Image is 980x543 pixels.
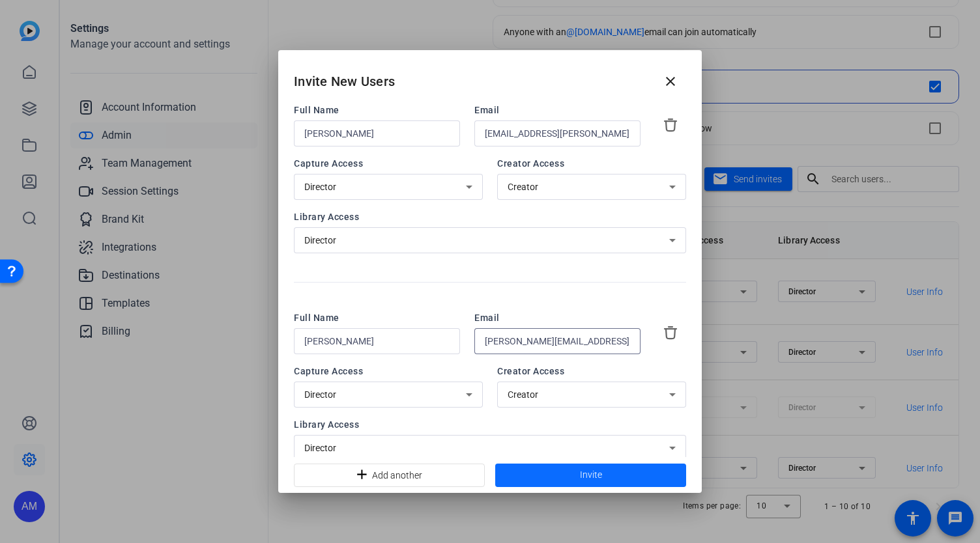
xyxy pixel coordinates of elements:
[580,468,602,482] span: Invite
[304,235,336,245] span: Director
[663,74,678,89] mat-icon: close
[474,104,641,117] span: Email
[294,418,686,431] span: Library Access
[294,210,686,223] span: Library Access
[485,333,630,349] input: Enter email...
[372,463,422,488] span: Add another
[485,126,630,141] input: Enter email...
[304,182,336,192] span: Director
[294,365,483,378] span: Capture Access
[497,365,686,378] span: Creator Access
[304,333,450,349] input: Enter name...
[304,443,336,453] span: Director
[304,126,450,141] input: Enter name...
[294,71,395,92] h2: Invite New Users
[497,157,686,170] span: Creator Access
[474,311,641,324] span: Email
[294,311,460,324] span: Full Name
[294,464,485,487] button: Add another
[508,182,538,192] span: Creator
[508,389,538,400] span: Creator
[294,157,483,170] span: Capture Access
[294,104,460,117] span: Full Name
[354,467,367,483] mat-icon: add
[495,464,686,487] button: Invite
[304,389,336,400] span: Director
